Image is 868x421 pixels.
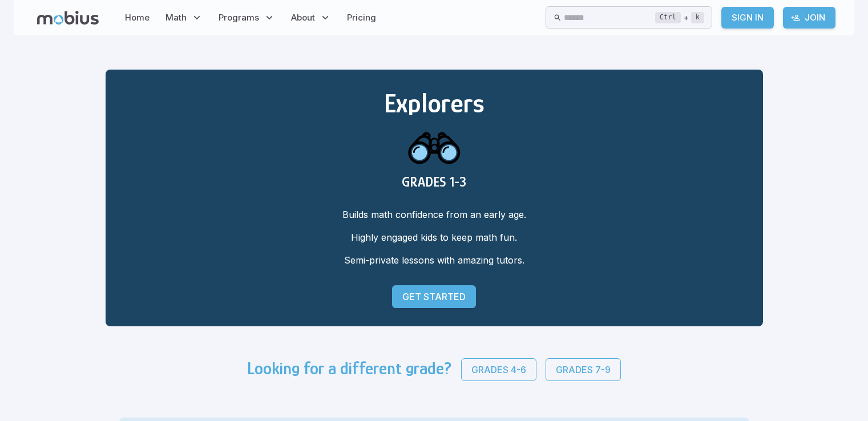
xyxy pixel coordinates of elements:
[247,358,452,381] h3: Looking for a different grade?
[219,11,259,24] span: Programs
[122,5,153,31] a: Home
[461,358,536,381] a: Grades 4-6
[783,7,835,29] a: Join
[407,119,462,174] img: explorers icon
[691,12,704,23] kbd: k
[291,11,315,24] span: About
[124,230,745,244] p: Highly engaged kids to keep math fun.
[402,290,466,303] p: Get Started
[556,363,611,377] p: Grades 7-9
[655,11,704,25] div: +
[471,363,526,377] p: Grades 4-6
[124,88,745,119] h2: Explorers
[124,208,745,221] p: Builds math confidence from an early age.
[124,174,745,189] h3: GRADES 1-3
[721,7,774,29] a: Sign In
[165,11,187,24] span: Math
[546,358,621,381] a: Grades 7-9
[392,285,476,308] a: Get Started
[655,12,681,23] kbd: Ctrl
[344,5,380,31] a: Pricing
[124,253,745,267] p: Semi-private lessons with amazing tutors.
